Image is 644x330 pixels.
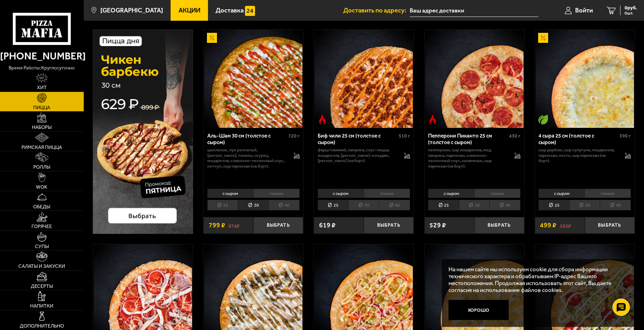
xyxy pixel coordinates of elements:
[18,264,65,269] span: Салаты и закуски
[31,284,53,289] span: Десерты
[37,85,47,90] span: Хит
[317,114,327,124] img: Острое блюдо
[207,189,253,198] li: с сыром
[428,114,438,124] img: Острое блюдо
[318,147,397,163] p: фарш говяжий, паприка, соус-пицца, моцарелла, [PERSON_NAME]-кочудян, [PERSON_NAME] (на борт).
[600,200,631,210] li: 40
[179,7,200,14] span: Акции
[489,200,520,210] li: 40
[425,30,524,128] a: Острое блюдоПепперони Пиканто 25 см (толстое с сыром)
[399,133,410,139] span: 510 г
[207,33,217,43] img: Акционный
[207,200,238,210] li: 25
[538,33,548,43] img: Акционный
[253,189,300,198] li: тонкое
[619,133,631,139] span: 390 г
[100,7,163,14] span: [GEOGRAPHIC_DATA]
[575,7,593,14] span: Войти
[31,224,52,229] span: Горячее
[207,147,287,169] p: цыпленок, лук репчатый, [PERSON_NAME], томаты, огурец, моцарелла, сливочно-чесночный соус, кетчуп...
[429,222,446,228] span: 529 ₽
[348,200,379,210] li: 30
[625,11,637,15] span: 0 шт.
[535,30,635,128] a: АкционныйВегетарианское блюдо4 сыра 25 см (толстое с сыром)
[32,125,52,130] span: Наборы
[343,7,410,14] span: Доставить по адресу:
[459,200,490,210] li: 30
[509,133,520,139] span: 430 г
[364,189,410,198] li: тонкое
[207,133,287,145] div: Аль-Шам 30 см (толстое с сыром)
[315,30,413,128] img: Биф чили 25 см (толстое с сыром)
[428,133,507,145] div: Пепперони Пиканто 25 см (толстое с сыром)
[269,200,300,210] li: 40
[21,145,62,150] span: Римская пицца
[318,200,348,210] li: 25
[425,30,524,128] img: Пепперони Пиканто 25 см (толстое с сыром)
[216,7,244,14] span: Доставка
[448,266,624,293] p: На нашем сайте мы используем cookie для сбора информации технического характера и обрабатываем IP...
[253,217,303,233] button: Выбрать
[33,105,50,110] span: Пицца
[428,147,507,169] p: пепперони, сыр Моцарелла, мед, паприка, пармезан, сливочно-чесночный соус, халапеньо, сыр пармеза...
[569,200,600,210] li: 30
[33,205,50,209] span: Обеды
[540,222,556,228] span: 499 ₽
[538,133,618,145] div: 4 сыра 25 см (толстое с сыром)
[379,200,410,210] li: 40
[204,30,302,128] img: Аль-Шам 30 см (толстое с сыром)
[203,30,303,128] a: АкционныйАль-Шам 30 см (толстое с сыром)
[20,324,64,329] span: Дополнительно
[538,147,618,163] p: сыр дорблю, сыр сулугуни, моцарелла, пармезан, песто, сыр пармезан (на борт).
[474,189,520,198] li: тонкое
[245,6,255,16] img: 15daf4d41897b9f0e9f617042186c801.svg
[238,200,269,210] li: 30
[560,222,571,228] s: 562 ₽
[288,133,300,139] span: 720 г
[209,222,225,228] span: 799 ₽
[36,185,47,190] span: WOK
[584,189,631,198] li: тонкое
[30,304,53,309] span: Напитки
[585,217,635,233] button: Выбрать
[319,222,336,228] span: 619 ₽
[538,200,569,210] li: 25
[625,6,637,10] span: 0 руб.
[364,217,414,233] button: Выбрать
[428,200,459,210] li: 25
[538,114,548,124] img: Вегетарианское блюдо
[474,217,524,233] button: Выбрать
[448,300,509,320] button: Хорошо
[536,30,634,128] img: 4 сыра 25 см (толстое с сыром)
[33,165,50,170] span: Роллы
[410,4,538,17] input: Ваш адрес доставки
[538,189,584,198] li: с сыром
[228,222,239,228] s: 874 ₽
[318,189,364,198] li: с сыром
[428,189,474,198] li: с сыром
[318,133,397,145] div: Биф чили 25 см (толстое с сыром)
[35,244,49,249] span: Супы
[314,30,414,128] a: Острое блюдоБиф чили 25 см (толстое с сыром)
